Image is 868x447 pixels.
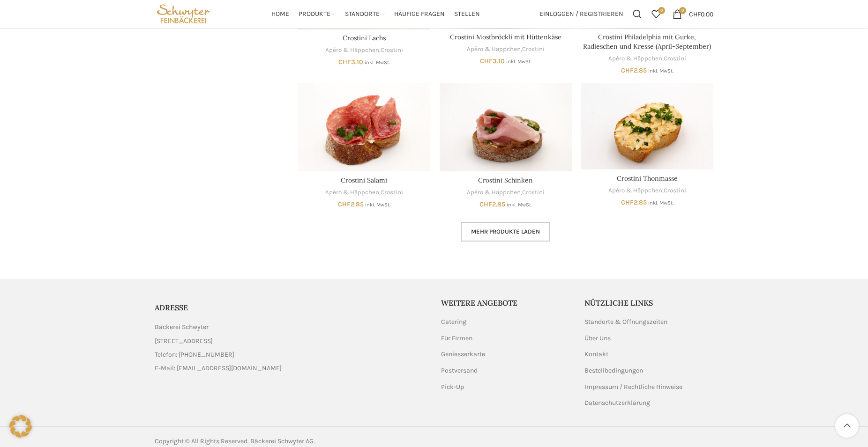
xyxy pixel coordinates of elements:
[648,68,673,74] small: inkl. MwSt.
[478,176,533,184] a: Crostini Schinken
[467,45,521,54] a: Apéro & Häppchen
[440,188,572,197] div: ,
[689,10,713,18] bdi: 0.00
[507,202,532,208] small: inkl. MwSt.
[689,10,701,18] span: CHF
[584,298,714,308] h5: Nützliche Links
[621,66,647,74] bdi: 2.85
[394,5,445,23] a: Häufige Fragen
[365,202,390,208] small: inkl. MwSt.
[648,200,673,206] small: inkl. MwSt.
[365,59,390,66] small: inkl. MwSt.
[581,54,713,63] div: ,
[217,5,535,23] div: Main navigation
[271,10,289,19] span: Home
[584,398,651,408] a: Datenschutzerklärung
[381,46,403,55] a: Crostini
[450,33,561,41] a: Crostini Mostbröckli mit Hüttenkäse
[155,9,212,17] a: Site logo
[664,54,686,63] a: Crostini
[325,46,379,55] a: Apéro & Häppchen
[647,5,666,23] div: Meine Wunschliste
[535,5,628,23] a: Einloggen / Registrieren
[479,200,505,208] bdi: 2.85
[298,188,430,197] div: ,
[440,45,572,54] div: ,
[608,54,662,63] a: Apéro & Häppchen
[441,382,465,392] a: Pick-Up
[343,34,386,42] a: Crostini Lachs
[155,322,209,332] span: Bäckerei Schwyter
[664,186,686,195] a: Crostini
[522,45,545,54] a: Crostini
[584,382,683,392] a: Impressum / Rechtliche Hinweise
[480,57,505,65] bdi: 3.10
[298,83,430,171] a: Crostini Salami
[584,350,609,359] a: Kontakt
[155,336,213,346] span: [STREET_ADDRESS]
[155,363,282,374] span: E-Mail: [EMAIL_ADDRESS][DOMAIN_NAME]
[617,174,678,183] a: Crostini Thonmasse
[155,350,427,360] a: List item link
[298,46,430,55] div: ,
[325,188,379,197] a: Apéro & Häppchen
[539,11,623,17] span: Einloggen / Registrieren
[454,5,480,23] a: Stellen
[381,188,403,197] a: Crostini
[394,10,445,19] span: Häufige Fragen
[471,228,540,235] span: Mehr Produkte laden
[338,200,351,208] span: CHF
[155,303,188,312] span: ADRESSE
[345,5,385,23] a: Standorte
[441,334,473,343] a: Für Firmen
[441,317,467,327] a: Catering
[835,414,859,438] a: Scroll to top button
[479,200,492,208] span: CHF
[155,436,429,447] div: Copyright © All Rights Reserved. Bäckerei Schwyter AG.
[299,5,336,23] a: Produkte
[341,176,387,184] a: Crostini Salami
[668,5,718,23] a: 0 CHF0.00
[271,5,289,23] a: Home
[658,7,665,14] span: 0
[584,334,612,343] a: Über Uns
[608,186,662,195] a: Apéro & Häppchen
[441,366,479,375] a: Postversand
[628,5,647,23] a: Suchen
[522,188,545,197] a: Crostini
[461,222,550,242] a: Mehr Produkte laden
[621,198,647,206] bdi: 2.85
[441,298,570,308] h5: Weitere Angebote
[581,83,713,169] a: Crostini Thonmasse
[338,58,351,66] span: CHF
[581,186,713,195] div: ,
[454,10,480,19] span: Stellen
[338,200,364,208] bdi: 2.85
[679,7,686,14] span: 0
[647,5,666,23] a: 0
[299,10,330,19] span: Produkte
[441,350,486,359] a: Geniesserkarte
[621,66,634,74] span: CHF
[506,59,531,65] small: inkl. MwSt.
[338,58,363,66] bdi: 3.10
[480,57,493,65] span: CHF
[584,366,644,375] a: Bestellbedingungen
[467,188,521,197] a: Apéro & Häppchen
[345,10,380,19] span: Standorte
[440,83,572,171] a: Crostini Schinken
[584,317,668,327] a: Standorte & Öffnungszeiten
[621,198,634,206] span: CHF
[583,33,711,51] a: Crostini Philadelphia mit Gurke, Radieschen und Kresse (April-September)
